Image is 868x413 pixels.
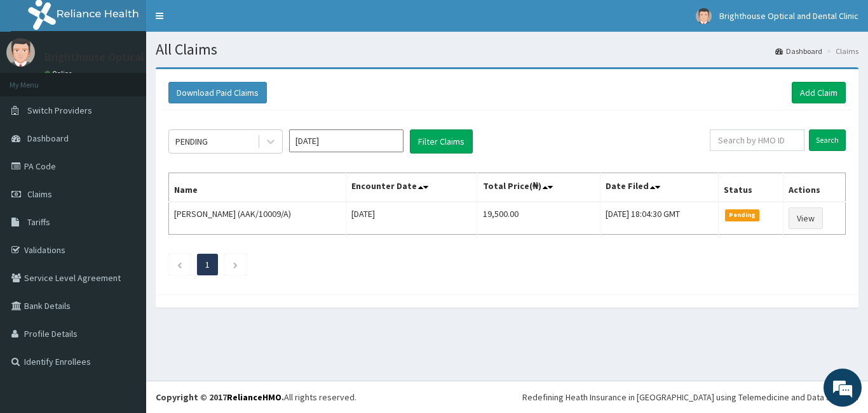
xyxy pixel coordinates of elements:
[719,10,858,22] span: Brighthouse Optical and Dental Clinic
[410,129,473,154] button: Filter Claims
[27,188,52,200] span: Claims
[168,82,267,103] button: Download Paid Claims
[6,38,35,67] img: User Image
[775,46,822,56] a: Dashboard
[289,129,403,152] input: Select Month and Year
[522,391,858,403] div: Redefining Heath Insurance in [GEOGRAPHIC_DATA] using Telemedicine and Data Science!
[6,277,242,321] textarea: Type your message and hit 'Enter'
[792,82,846,103] a: Add Claim
[346,202,478,235] td: [DATE]
[725,209,760,221] span: Pending
[600,202,718,235] td: [DATE] 18:04:30 GMT
[208,6,239,37] div: Minimize live chat window
[175,135,208,148] div: PENDING
[478,173,600,202] th: Total Price(₦)
[74,125,175,253] span: We're online!
[478,202,600,235] td: 19,500.00
[44,69,75,78] a: Online
[696,8,712,24] img: User Image
[809,129,846,151] input: Search
[44,51,231,63] p: Brighthouse Optical and Dental Clinic
[205,259,210,270] a: Page 1 is your current page
[156,41,858,58] h1: All Claims
[169,202,346,235] td: [PERSON_NAME] (AAK/10009/A)
[27,216,50,228] span: Tariffs
[156,391,284,403] strong: Copyright © 2017 .
[233,259,238,270] a: Next page
[227,391,281,403] a: RelianceHMO
[169,173,346,202] th: Name
[789,207,823,229] a: View
[718,173,783,202] th: Status
[24,63,51,95] img: d_794563401_company_1708531726252_794563401
[346,173,478,202] th: Encounter Date
[146,381,868,413] footer: All rights reserved.
[783,173,845,202] th: Actions
[824,46,858,56] li: Claims
[177,259,182,270] a: Previous page
[710,129,804,151] input: Search by HMO ID
[27,105,92,116] span: Switch Providers
[27,133,69,144] span: Dashboard
[66,71,214,88] div: Chat with us now
[600,173,718,202] th: Date Filed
